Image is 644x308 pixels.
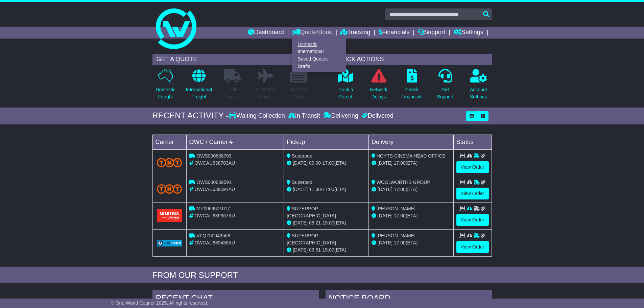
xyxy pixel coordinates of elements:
[293,187,308,192] span: [DATE]
[332,54,492,65] div: QUICK ACTIONS
[453,135,492,149] td: Status
[196,180,232,185] span: OWS000639591
[196,206,230,211] span: MP0069501017
[292,55,346,63] a: Saved Quotes
[292,39,346,72] div: Quote/Book
[470,86,487,100] p: Account Settings
[394,160,406,166] span: 17:00
[377,180,430,185] span: WOOLWORTHS GROUP
[194,187,235,192] span: OWCAU639591AU
[287,219,366,227] div: - (ETA)
[287,186,366,193] div: - (ETA)
[378,240,392,245] span: [DATE]
[456,161,489,173] a: View Order
[337,69,354,104] a: Track aParcel
[394,213,406,218] span: 17:00
[360,112,393,120] div: Delivered
[323,160,334,166] span: 17:00
[309,247,321,253] span: 09:51
[456,188,489,199] a: View Order
[372,160,451,167] div: (ETA)
[194,213,235,218] span: OWCAU639367AU
[287,206,336,218] span: SUPERPOP [GEOGRAPHIC_DATA]
[152,54,312,65] div: GET A QUOTE
[152,135,186,149] td: Carrier
[370,86,387,100] p: Network Delays
[309,220,321,226] span: 08:21
[372,186,451,193] div: (ETA)
[394,187,406,192] span: 17:00
[470,69,487,104] a: AccountSettings
[292,180,312,185] span: Superpop
[378,187,392,192] span: [DATE]
[229,112,286,120] div: Waiting Collection
[293,247,308,253] span: [DATE]
[292,48,346,55] a: International
[292,63,346,70] a: Drafts
[456,241,489,253] a: View Order
[436,69,454,104] a: GetSupport
[309,187,321,192] span: 11:38
[186,135,284,149] td: OWC / Carrier #
[224,86,241,100] p: Full Loads
[322,112,360,120] div: Delivering
[401,86,423,100] p: Check Financials
[378,213,392,218] span: [DATE]
[287,233,336,245] span: SUPERPOP [GEOGRAPHIC_DATA]
[157,240,182,246] img: GetCarrierServiceLogo
[368,135,453,149] td: Delivery
[378,160,392,166] span: [DATE]
[292,27,332,39] a: Quote/Book
[418,27,445,39] a: Support
[156,86,175,100] p: Domestic Freight
[369,69,387,104] a: NetworkDelays
[287,112,322,120] div: In Transit
[323,187,334,192] span: 17:00
[284,135,369,149] td: Pickup
[338,86,353,100] p: Track a Parcel
[194,240,235,245] span: OWCAU639436AU
[372,212,451,219] div: (ETA)
[157,209,182,222] img: Aramex.png
[293,160,308,166] span: [DATE]
[196,153,232,159] span: OWS000638703
[157,184,182,193] img: TNT_Domestic.png
[377,233,415,238] span: [PERSON_NAME]
[287,246,366,254] div: - (ETA)
[437,86,453,100] p: Get Support
[186,69,212,104] a: InternationalFreight
[152,111,229,121] div: RECENT ACTIVITY -
[292,153,312,159] span: Superpop
[340,27,370,39] a: Tracking
[287,160,366,167] div: - (ETA)
[194,160,235,166] span: OWCAU638703AU
[152,270,492,280] div: FROM OUR SUPPORT
[256,86,276,100] p: Air & Sea Freight
[293,220,308,226] span: [DATE]
[186,86,212,100] p: International Freight
[196,233,230,238] span: VFQZ50043568
[111,300,209,306] span: © One World Courier 2025. All rights reserved.
[323,247,334,253] span: 15:00
[456,214,489,226] a: View Order
[372,239,451,246] div: (ETA)
[401,69,423,104] a: CheckFinancials
[290,86,308,100] p: Air / Sea Depot
[377,206,415,211] span: [PERSON_NAME]
[323,220,334,226] span: 15:00
[292,41,346,48] a: Domestic
[157,158,182,167] img: TNT_Domestic.png
[394,240,406,245] span: 17:00
[454,27,483,39] a: Settings
[155,69,175,104] a: DomesticFreight
[379,27,409,39] a: Financials
[248,27,284,39] a: Dashboard
[309,160,321,166] span: 09:00
[377,153,446,159] span: HOYTS CINEMA HEAD OFFICE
